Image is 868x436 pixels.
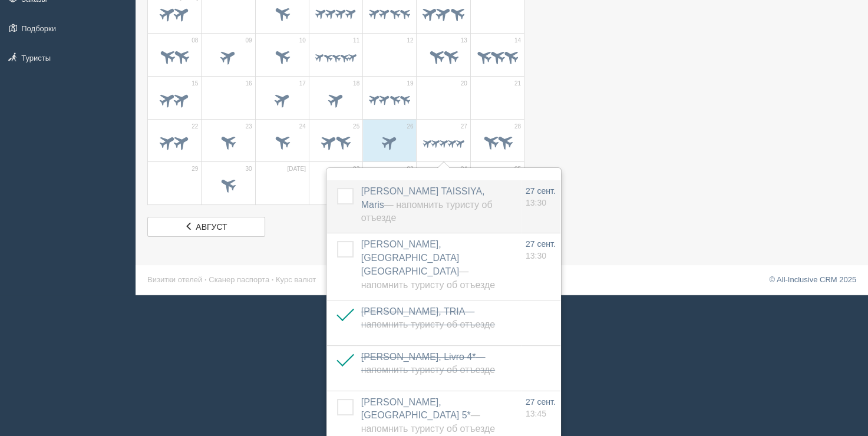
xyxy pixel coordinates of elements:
span: 14 [514,37,521,45]
a: [PERSON_NAME] TAISSIYA, Maris— Напомнить туристу об отъезде [361,186,493,223]
a: Курс валют [276,275,316,284]
a: 27 сент. 13:30 [526,238,556,262]
a: [PERSON_NAME], [GEOGRAPHIC_DATA] [GEOGRAPHIC_DATA]— Напомнить туристу об отъезде [361,239,495,290]
span: [PERSON_NAME], [GEOGRAPHIC_DATA] [GEOGRAPHIC_DATA] [361,239,495,290]
span: 03 [407,165,413,173]
span: 13:30 [526,198,546,207]
a: Сканер паспорта [209,275,269,284]
span: · [204,275,207,284]
span: 28 [514,123,521,131]
span: 13:30 [526,251,546,260]
span: — Напомнить туристу об отъезде [361,200,493,223]
span: 19 [407,80,413,88]
span: 20 [461,80,467,88]
span: 12 [407,37,413,45]
span: [PERSON_NAME], Livro 4* [361,352,495,375]
span: [PERSON_NAME], TRIA [361,306,495,330]
span: — Напомнить туристу об отъезде [361,266,495,290]
span: 21 [514,80,521,88]
span: 08 [192,37,198,45]
a: [PERSON_NAME], TRIA— Напомнить туристу об отъезде [361,306,495,330]
span: август [196,222,227,232]
a: 27 сент. 13:30 [526,185,556,209]
span: 11 [353,37,359,45]
span: 15 [192,80,198,88]
a: Визитки отелей [147,275,202,284]
span: 10 [299,37,306,45]
a: [PERSON_NAME], Livro 4*— Напомнить туристу об отъезде [361,352,495,375]
span: 04 [461,165,467,173]
span: 23 [245,123,252,131]
a: [PERSON_NAME], [GEOGRAPHIC_DATA] 5*— Напомнить туристу об отъезде [361,397,495,434]
span: 26 [407,123,413,131]
span: 29 [192,165,198,173]
span: 27 [461,123,467,131]
span: 25 [353,123,359,131]
span: 24 [299,123,306,131]
span: [PERSON_NAME], [GEOGRAPHIC_DATA] 5* [361,397,495,434]
span: [PERSON_NAME] TAISSIYA, Maris [361,186,493,223]
span: 02 [353,165,359,173]
a: август [147,217,265,237]
span: 13 [461,37,467,45]
span: 18 [353,80,359,88]
span: 09 [245,37,252,45]
span: [DATE] [287,165,305,173]
span: 22 [192,123,198,131]
span: 13:45 [526,409,546,418]
a: 27 сент. 13:45 [526,396,556,420]
span: 27 сент. [526,186,556,196]
a: © All-Inclusive CRM 2025 [769,275,856,284]
span: 27 сент. [526,397,556,407]
span: 30 [245,165,252,173]
span: · [272,275,274,284]
span: 05 [514,165,521,173]
span: 27 сент. [526,239,556,249]
span: 17 [299,80,306,88]
span: 16 [245,80,252,88]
